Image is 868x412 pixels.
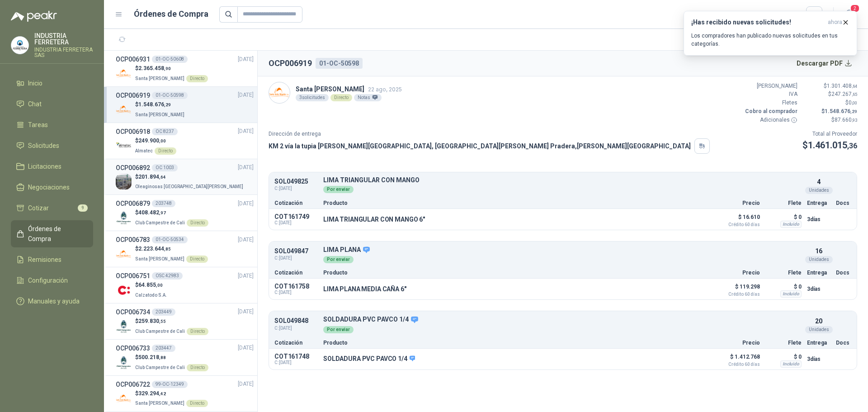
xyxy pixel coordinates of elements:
[836,200,851,206] p: Docs
[28,224,85,244] span: Órdenes de Compra
[274,325,318,332] span: C: [DATE]
[715,340,760,346] p: Precio
[803,99,857,107] p: $
[28,78,42,88] span: Inicio
[805,187,833,194] div: Unidades
[807,340,830,346] p: Entrega
[323,316,802,324] p: SOLDADURA PVC PAVCO 1/4
[803,90,857,99] p: $
[135,173,245,181] p: $
[802,138,857,152] p: $
[11,75,93,92] a: Inicio
[841,6,857,23] button: 2
[765,212,802,223] p: $ 0
[368,86,402,93] span: 22 ago, 2025
[269,57,312,70] h2: OCP006919
[28,182,70,192] span: Negociaciones
[274,360,318,365] span: C: [DATE]
[808,140,857,151] span: 1.461.015
[11,179,93,196] a: Negociaciones
[135,353,208,362] p: $
[815,246,822,256] p: 16
[274,290,318,295] span: C: [DATE]
[135,245,208,253] p: $
[323,340,709,346] p: Producto
[803,116,857,124] p: $
[135,293,167,298] span: Calzatodo S.A.
[135,64,208,73] p: $
[138,318,166,324] span: 259.830
[164,66,171,71] span: ,90
[805,256,833,263] div: Unidades
[743,107,797,116] p: Cobro al comprador
[274,248,318,255] p: SOL049847
[116,307,254,336] a: OCP006734203449[DATE] Company Logo$259.830,55Club Campestre de CaliDirecto
[116,307,150,317] h3: OCP006734
[116,391,132,407] img: Company Logo
[274,185,318,192] span: C: [DATE]
[269,130,710,138] p: Dirección de entrega
[765,281,802,292] p: $ 0
[274,283,318,290] p: COT161758
[116,355,132,370] img: Company Logo
[116,271,150,281] h3: OCP006751
[116,235,254,263] a: OCP00678301-OC-50534[DATE] Company Logo$2.223.644,85Santa [PERSON_NAME]Directo
[330,94,352,101] div: Directo
[323,246,802,254] p: LIMA PLANA
[187,328,208,335] div: Directo
[274,255,318,262] span: C: [DATE]
[807,270,830,275] p: Entrega
[28,255,61,265] span: Remisiones
[316,58,363,69] div: 01-OC-50598
[715,223,760,227] span: Crédito 60 días
[78,204,88,212] span: 9
[135,137,176,145] p: $
[116,174,132,189] img: Company Logo
[238,199,254,208] span: [DATE]
[835,117,857,123] span: 87.660
[825,108,857,114] span: 1.548.676
[138,209,166,216] span: 408.482
[152,200,175,207] div: 203748
[34,33,93,45] p: INDUSTRIA FERRETERA
[116,127,150,137] h3: OCP006918
[802,130,857,138] p: Total al Proveedor
[138,101,171,108] span: 1.548.676
[238,380,254,388] span: [DATE]
[28,99,42,109] span: Chat
[852,118,857,123] span: ,93
[152,308,175,316] div: 203449
[274,270,318,275] p: Cotización
[135,401,184,406] span: Santa [PERSON_NAME]
[269,141,691,151] p: KM 2 vía la tupia [PERSON_NAME][GEOGRAPHIC_DATA], [GEOGRAPHIC_DATA][PERSON_NAME] Pradera , [PERSO...
[138,174,166,180] span: 201.894
[765,200,802,206] p: Flete
[116,54,150,64] h3: OCP006931
[11,158,93,175] a: Licitaciones
[274,340,318,346] p: Cotización
[743,99,797,107] p: Fletes
[743,90,797,99] p: IVA
[186,75,208,82] div: Directo
[274,353,318,360] p: COT161748
[849,99,857,106] span: 0
[152,56,188,63] div: 01-OC-50608
[152,236,188,243] div: 01-OC-50534
[138,390,166,397] span: 329.294
[11,11,57,22] img: Logo peakr
[831,91,857,97] span: 247.267
[323,285,406,293] p: LIMA PLANA MEDIA CAÑA 6"
[135,208,208,217] p: $
[11,293,93,310] a: Manuales y ayuda
[116,54,254,83] a: OCP00693101-OC-50608[DATE] Company Logo$2.365.458,90Santa [PERSON_NAME]Directo
[135,365,185,370] span: Club Campestre de Cali
[116,343,150,353] h3: OCP006733
[743,116,797,124] p: Adicionales
[11,199,93,217] a: Cotizar9
[28,120,48,130] span: Tareas
[135,112,184,117] span: Santa [PERSON_NAME]
[135,76,184,81] span: Santa [PERSON_NAME]
[152,128,178,135] div: OC 8237
[28,296,80,306] span: Manuales y ayuda
[274,200,318,206] p: Cotización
